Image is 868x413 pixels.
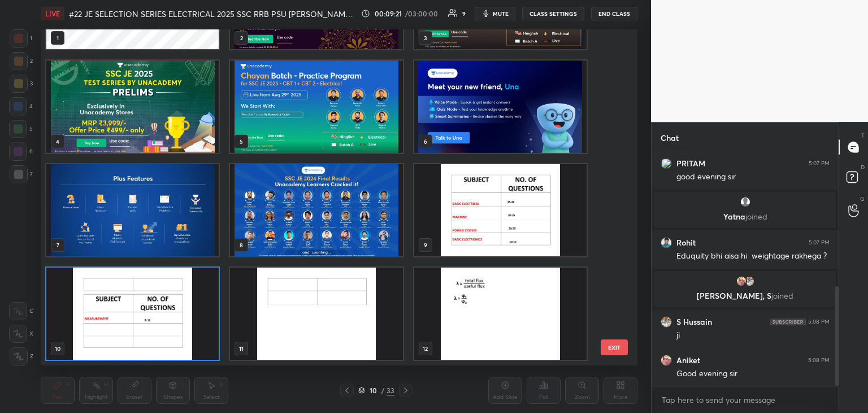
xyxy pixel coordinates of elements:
[9,120,33,138] div: 5
[676,355,700,365] h6: Aniket
[661,212,829,221] p: Yatna
[860,195,865,203] p: G
[9,302,33,320] div: C
[736,276,747,287] img: 42e24bcac9e04894921b49dc9476576e.jpg
[522,7,584,20] button: CLASS SETTINGS
[9,325,33,343] div: X
[676,317,712,327] h6: S Hussain
[41,29,618,365] div: grid
[493,10,509,18] span: mute
[414,61,587,153] img: 1759231811ROOKFE.pdf
[414,164,587,256] img: 1759232187BBFHD9.pdf
[475,7,515,20] button: mute
[808,357,830,364] div: 5:08 PM
[809,239,830,246] div: 5:07 PM
[661,158,672,169] img: 3
[676,171,830,183] div: good evening sir
[591,7,637,20] button: End Class
[387,385,394,395] div: 33
[69,8,357,19] h4: #22 JE SELECTION SERIES ELECTRICAL 2025 SSC RRB PSU [PERSON_NAME] SIR EEEGURU
[46,61,219,153] img: 1759231811ROOKFE.pdf
[676,330,830,341] div: ji
[808,319,830,325] div: 5:08 PM
[861,131,865,140] p: T
[10,29,32,48] div: 1
[661,237,672,248] img: 79fb23e5777341c1846b84859607fc2c.jpg
[676,238,696,248] h6: Rohit
[10,347,33,365] div: Z
[367,387,379,394] div: 10
[744,276,755,287] img: 6ec543c3ec9c4428aa04ab86c63f5a1b.jpg
[771,290,793,301] span: joined
[770,319,806,325] img: 4P8fHbbgJtejmAAAAAElFTkSuQmCC
[9,143,33,161] div: 6
[381,387,384,394] div: /
[10,52,33,70] div: 2
[230,268,402,360] img: 1759232187BBFHD9.pdf
[414,268,587,360] img: 1759232187BBFHD9.pdf
[230,164,402,256] img: 1759231811ROOKFE.pdf
[676,158,705,169] h6: PRITAM
[676,251,830,262] div: Eduquity bhi aisa hi weightage rakhega ?
[661,355,672,366] img: 42e24bcac9e04894921b49dc9476576e.jpg
[652,123,688,153] p: Chat
[809,160,830,167] div: 5:07 PM
[740,196,751,208] img: default.png
[661,316,672,328] img: 6ec543c3ec9c4428aa04ab86c63f5a1b.jpg
[46,268,219,360] img: 1759232187BBFHD9.pdf
[601,339,628,355] button: EXIT
[745,211,767,222] span: joined
[676,368,830,380] div: Good evening sir
[652,153,839,386] div: grid
[230,61,402,153] img: 1759231811ROOKFE.pdf
[46,164,219,256] img: 1759231811ROOKFE.pdf
[10,75,33,93] div: 3
[462,11,466,16] div: 9
[661,291,829,300] p: [PERSON_NAME], S
[10,165,33,183] div: 7
[41,7,64,20] div: LIVE
[861,163,865,171] p: D
[9,97,33,115] div: 4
